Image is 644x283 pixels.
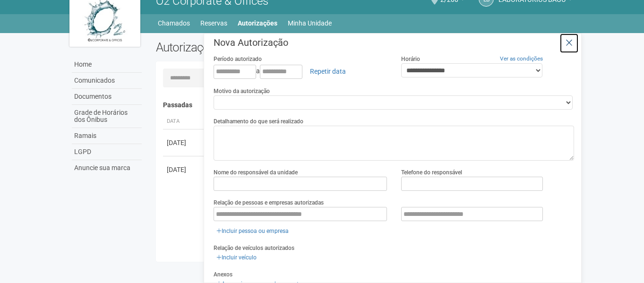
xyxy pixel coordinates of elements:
a: Reservas [200,17,227,30]
label: Período autorizado [214,55,262,63]
a: Anuncie sua marca [72,160,142,176]
h2: Autorizações [156,40,358,54]
label: Motivo da autorização [214,87,270,95]
a: Documentos [72,89,142,105]
label: Nome do responsável da unidade [214,168,298,177]
a: Comunicados [72,73,142,89]
a: Grade de Horários dos Ônibus [72,105,142,128]
th: Data [163,114,206,129]
a: LGPD [72,144,142,160]
label: Relação de pessoas e empresas autorizadas [214,198,324,207]
label: Detalhamento do que será realizado [214,117,303,126]
label: Anexos [214,270,232,279]
h3: Nova Autorização [214,38,574,47]
a: Ramais [72,128,142,144]
div: [DATE] [167,165,202,174]
label: Horário [401,55,420,63]
a: Repetir data [304,63,352,79]
label: Relação de veículos autorizados [214,244,294,252]
a: Ver as condições [500,55,543,62]
div: a [214,63,387,79]
h4: Passadas [163,102,568,109]
div: [DATE] [167,138,202,147]
a: Chamados [158,17,190,30]
a: Autorizações [238,17,277,30]
label: Telefone do responsável [401,168,462,177]
a: Incluir veículo [214,252,259,263]
a: Minha Unidade [288,17,332,30]
a: Incluir pessoa ou empresa [214,226,292,236]
a: Home [72,57,142,73]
